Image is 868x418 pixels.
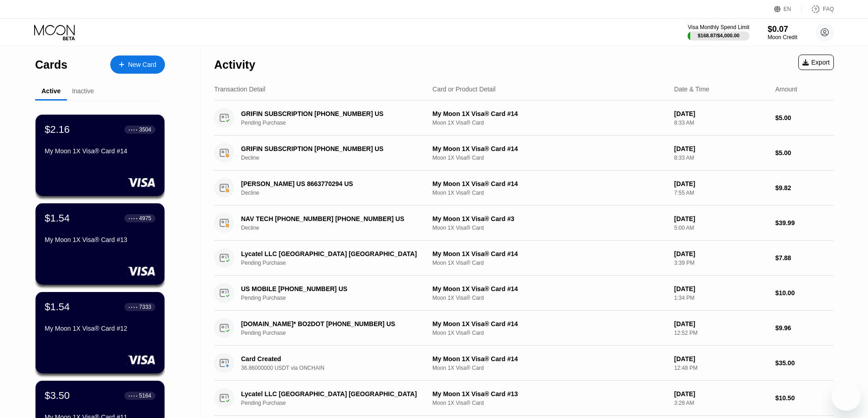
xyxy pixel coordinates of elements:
div: Active [41,87,61,95]
iframe: Кнопка запуска окна обмена сообщениями [832,382,861,411]
div: Lycatel LLC [GEOGRAPHIC_DATA] [GEOGRAPHIC_DATA]Pending PurchaseMy Moon 1X Visa® Card #13Moon 1X V... [214,381,834,416]
div: FAQ [823,6,834,12]
div: Export [798,55,834,70]
div: Visa Monthly Spend Limit [688,24,749,30]
div: [DATE] [674,250,768,257]
div: Card or Product Detail [432,86,496,93]
div: Pending Purchase [241,330,431,336]
div: Date & Time [674,86,709,93]
div: Inactive [72,87,94,95]
div: [DATE] [674,355,768,363]
div: $1.54 [45,301,70,313]
div: 4975 [139,215,151,222]
div: Lycatel LLC [GEOGRAPHIC_DATA] [GEOGRAPHIC_DATA] [241,250,418,257]
div: NAV TECH [PHONE_NUMBER] [PHONE_NUMBER] USDeclineMy Moon 1X Visa® Card #3Moon 1X Visa® Card[DATE]5... [214,206,834,241]
div: My Moon 1X Visa® Card #14 [432,110,667,117]
div: Visa Monthly Spend Limit$168.87/$4,000.00 [688,24,749,40]
div: ● ● ● ● [128,217,138,220]
div: [DOMAIN_NAME]* BO2DOT [PHONE_NUMBER] US [241,320,418,327]
div: New Card [128,61,156,69]
div: US MOBILE [PHONE_NUMBER] US [241,285,418,292]
div: $10.50 [775,394,834,402]
div: Moon Credit [768,34,797,40]
div: My Moon 1X Visa® Card #14 [432,180,667,187]
div: [DATE] [674,320,768,327]
div: Cards [35,58,67,71]
div: Pending Purchase [241,260,431,266]
div: $5.00 [775,149,834,156]
div: NAV TECH [PHONE_NUMBER] [PHONE_NUMBER] US [241,215,418,222]
div: Moon 1X Visa® Card [432,155,667,161]
div: My Moon 1X Visa® Card #14 [432,250,667,257]
div: 8:33 AM [674,120,768,126]
div: 5:00 AM [674,225,768,231]
div: [DATE] [674,285,768,292]
div: $1.54● ● ● ●7333My Moon 1X Visa® Card #12 [36,292,164,373]
div: $9.82 [775,184,834,191]
div: Moon 1X Visa® Card [432,330,667,336]
div: ● ● ● ● [128,306,138,308]
div: Moon 1X Visa® Card [432,400,667,406]
div: Decline [241,190,431,196]
div: $2.16● ● ● ●3504My Moon 1X Visa® Card #14 [36,115,164,196]
div: Moon 1X Visa® Card [432,120,667,126]
div: Pending Purchase [241,400,431,406]
div: [PERSON_NAME] US 8663770294 US [241,180,418,187]
div: New Card [110,55,165,74]
div: Amount [775,86,797,93]
div: Export [802,59,830,66]
div: [DATE] [674,390,768,398]
div: $35.00 [775,359,834,367]
div: 12:48 PM [674,365,768,371]
div: My Moon 1X Visa® Card #3 [432,215,667,222]
div: Card Created36.86000000 USDT via ONCHAINMy Moon 1X Visa® Card #14Moon 1X Visa® Card[DATE]12:48 PM... [214,346,834,381]
div: Moon 1X Visa® Card [432,225,667,231]
div: $7.88 [775,254,834,262]
div: My Moon 1X Visa® Card #14 [432,320,667,327]
div: $1.54 [45,212,70,224]
div: $1.54● ● ● ●4975My Moon 1X Visa® Card #13 [36,203,164,285]
div: 3:28 AM [674,400,768,406]
div: $5.00 [775,114,834,121]
div: Moon 1X Visa® Card [432,260,667,266]
div: 1:34 PM [674,295,768,301]
div: My Moon 1X Visa® Card #14 [432,285,667,292]
div: FAQ [802,5,834,14]
div: My Moon 1X Visa® Card #12 [45,325,155,332]
div: Pending Purchase [241,295,431,301]
div: GRIFIN SUBSCRIPTION [PHONE_NUMBER] US [241,145,418,152]
div: Pending Purchase [241,120,431,126]
div: GRIFIN SUBSCRIPTION [PHONE_NUMBER] USPending PurchaseMy Moon 1X Visa® Card #14Moon 1X Visa® Card[... [214,101,834,136]
div: $168.87 / $4,000.00 [698,33,740,38]
div: Decline [241,225,431,231]
div: 7:55 AM [674,190,768,196]
div: $0.07Moon Credit [768,25,797,40]
div: $0.07 [768,25,797,34]
div: $2.16 [45,124,70,136]
div: $3.50 [45,390,70,402]
div: ● ● ● ● [128,394,138,397]
div: 12:52 PM [674,330,768,336]
div: 5164 [139,393,151,399]
div: 3504 [139,126,151,133]
div: My Moon 1X Visa® Card #13 [432,390,667,398]
div: Card Created [241,355,418,363]
div: [DATE] [674,215,768,222]
div: Moon 1X Visa® Card [432,365,667,371]
div: Decline [241,155,431,161]
div: 8:33 AM [674,155,768,161]
div: My Moon 1X Visa® Card #14 [45,147,155,155]
div: My Moon 1X Visa® Card #13 [45,236,155,243]
div: My Moon 1X Visa® Card #14 [432,145,667,152]
div: [DOMAIN_NAME]* BO2DOT [PHONE_NUMBER] USPending PurchaseMy Moon 1X Visa® Card #14Moon 1X Visa® Car... [214,311,834,346]
div: Lycatel LLC [GEOGRAPHIC_DATA] [GEOGRAPHIC_DATA] [241,390,418,398]
div: EN [784,6,791,12]
div: Activity [214,58,255,71]
div: [DATE] [674,110,768,117]
div: [DATE] [674,145,768,152]
div: GRIFIN SUBSCRIPTION [PHONE_NUMBER] USDeclineMy Moon 1X Visa® Card #14Moon 1X Visa® Card[DATE]8:33... [214,136,834,171]
div: EN [774,5,802,14]
div: Moon 1X Visa® Card [432,190,667,196]
div: $9.96 [775,324,834,332]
